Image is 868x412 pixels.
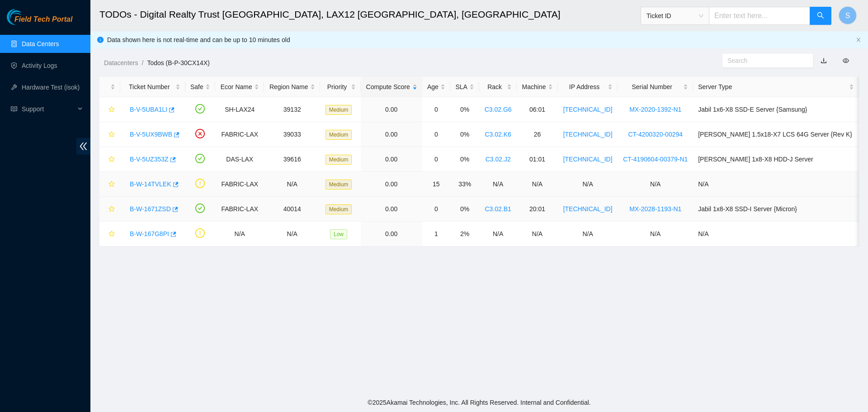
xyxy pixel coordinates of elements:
[104,202,115,216] button: star
[76,138,90,155] span: double-left
[22,84,80,91] a: Hardware Test (isok)
[693,122,859,147] td: [PERSON_NAME] 1.5x18-X7 LCS 64G Server {Rev K}
[821,57,827,64] a: download
[629,106,681,113] a: MX-2020-1392-N1
[814,53,834,68] button: download
[325,155,352,165] span: Medium
[264,172,320,197] td: N/A
[22,62,57,69] a: Activity Logs
[693,172,859,197] td: N/A
[215,222,264,246] td: N/A
[90,393,868,412] footer: © 2025 Akamai Technologies, Inc. All Rights Reserved. Internal and Confidential.
[845,10,850,21] span: S
[215,147,264,172] td: DAS-LAX
[325,180,352,189] span: Medium
[104,59,138,66] a: Datacenters
[422,147,451,172] td: 0
[563,156,613,163] a: [TECHNICAL_ID]
[856,37,861,43] button: close
[810,7,831,25] button: search
[486,156,511,163] a: C3.02.J2
[817,12,824,20] span: search
[693,222,859,246] td: N/A
[264,222,320,246] td: N/A
[517,197,558,222] td: 20:01
[7,9,46,25] img: Akamai Technologies
[108,156,115,163] span: star
[108,181,115,188] span: star
[264,97,320,122] td: 39132
[7,16,72,28] a: Akamai TechnologiesField Tech Portal
[693,197,859,222] td: Jabil 1x8-X8 SSD-I Server {Micron}
[422,97,451,122] td: 0
[142,59,143,66] span: /
[104,152,115,166] button: star
[485,131,511,138] a: C3.02.K6
[130,180,171,188] a: B-W-14TVLEK
[422,222,451,246] td: 1
[361,222,422,246] td: 0.00
[450,147,479,172] td: 0%
[618,172,693,197] td: N/A
[130,230,169,237] a: B-W-167G8PI
[517,222,558,246] td: N/A
[264,197,320,222] td: 40014
[563,205,613,213] a: [TECHNICAL_ID]
[563,106,613,113] a: [TECHNICAL_ID]
[325,105,352,115] span: Medium
[450,197,479,222] td: 0%
[104,102,115,117] button: star
[195,154,205,163] span: check-circle
[843,57,849,64] span: eye
[479,172,517,197] td: N/A
[215,197,264,222] td: FABRIC-LAX
[485,205,511,213] a: C3.02.B1
[195,129,205,138] span: close-circle
[623,156,688,163] a: CT-4190604-00379-N1
[108,106,115,114] span: star
[839,6,857,24] button: S
[361,197,422,222] td: 0.00
[11,106,17,112] span: read
[517,147,558,172] td: 01:01
[479,222,517,246] td: N/A
[422,172,451,197] td: 15
[517,172,558,197] td: N/A
[563,131,613,138] a: [TECHNICAL_ID]
[130,131,172,138] a: B-V-5UX9BWB
[264,147,320,172] td: 39616
[215,172,264,197] td: FABRIC-LAX
[450,97,479,122] td: 0%
[361,97,422,122] td: 0.00
[517,122,558,147] td: 26
[130,156,169,163] a: B-V-5UZ353Z
[195,179,205,188] span: exclamation-circle
[618,222,693,246] td: N/A
[195,204,205,213] span: check-circle
[215,122,264,147] td: FABRIC-LAX
[422,122,451,147] td: 0
[646,9,703,23] span: Ticket ID
[485,106,512,113] a: C3.02.G6
[361,172,422,197] td: 0.00
[108,131,115,138] span: star
[264,122,320,147] td: 39033
[628,131,683,138] a: CT-4200320-00294
[130,205,171,213] a: B-W-1671ZSD
[558,222,618,246] td: N/A
[108,231,115,238] span: star
[104,177,115,191] button: star
[195,228,205,238] span: exclamation-circle
[422,197,451,222] td: 0
[517,97,558,122] td: 06:01
[22,40,59,47] a: Data Centers
[325,130,352,140] span: Medium
[450,172,479,197] td: 33%
[450,122,479,147] td: 0%
[361,122,422,147] td: 0.00
[629,205,681,213] a: MX-2028-1193-N1
[330,229,347,239] span: Low
[558,172,618,197] td: N/A
[856,37,861,43] span: close
[130,106,167,113] a: B-V-5UBA1LI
